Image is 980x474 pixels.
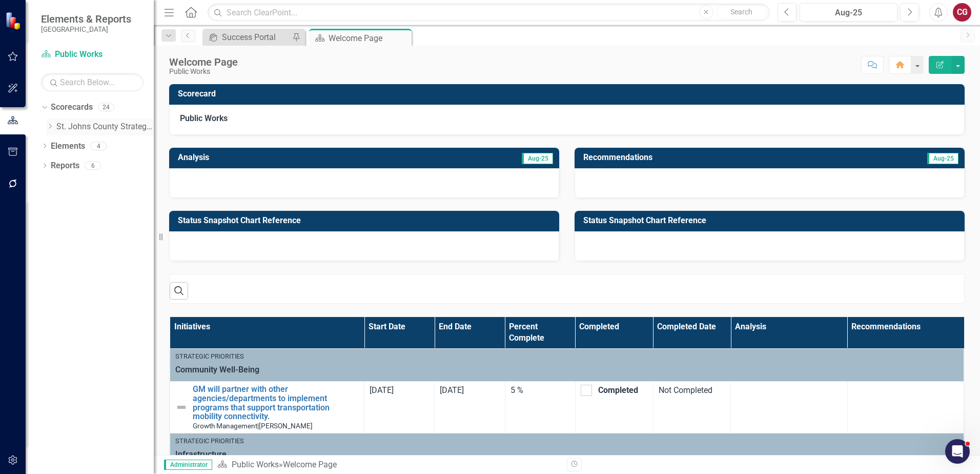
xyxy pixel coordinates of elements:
[583,216,959,225] h3: Status Snapshot Chart Reference
[193,422,257,430] span: Growth Management
[178,216,554,225] h3: Status Snapshot Chart Reference
[731,382,847,433] td: Double-Click to Edit
[175,437,958,446] div: Strategic Priorities
[175,364,958,376] span: Community Well-Being
[800,3,897,22] button: Aug-25
[98,103,114,112] div: 24
[364,382,435,433] td: Double-Click to Edit
[170,433,964,466] td: Double-Click to Edit
[575,382,653,433] td: Double-Click to Edit
[653,382,731,433] td: Double-Click to Edit
[41,49,144,61] a: Public Works
[164,460,212,470] span: Administrator
[217,459,559,471] div: »
[169,68,238,75] div: Public Works
[370,385,394,395] span: [DATE]
[435,382,505,433] td: Double-Click to Edit
[175,449,958,461] span: Infrastructure
[175,401,188,413] img: Not Defined
[170,349,964,382] td: Double-Click to Edit
[169,56,238,68] div: Welcome Page
[505,382,575,433] td: Double-Click to Edit
[51,102,93,113] a: Scorecards
[178,89,959,98] h3: Scorecard
[56,121,154,133] a: St. Johns County Strategic Plan
[232,460,279,469] a: Public Works
[716,5,767,19] button: Search
[222,31,290,44] div: Success Portal
[178,153,363,162] h3: Analysis
[927,153,958,164] span: Aug-25
[180,113,228,123] strong: Public Works
[193,422,313,430] small: [PERSON_NAME]
[170,382,364,433] td: Double-Click to Edit Right Click for Context Menu
[208,4,770,22] input: Search ClearPoint...
[511,385,570,397] div: 5 %
[41,13,131,25] span: Elements & Reports
[329,32,409,45] div: Welcome Page
[5,12,23,30] img: ClearPoint Strategy
[51,141,85,152] a: Elements
[41,25,131,33] small: [GEOGRAPHIC_DATA]
[90,142,107,150] div: 4
[803,7,894,19] div: Aug-25
[41,73,144,91] input: Search Below...
[659,385,726,397] div: Not Completed
[51,160,79,172] a: Reports
[257,422,259,430] span: |
[283,460,337,469] div: Welcome Page
[945,439,970,464] iframe: Intercom live chat
[85,161,101,170] div: 6
[953,3,971,22] button: CG
[583,153,840,162] h3: Recommendations
[205,31,290,44] a: Success Portal
[847,382,964,433] td: Double-Click to Edit
[440,385,464,395] span: [DATE]
[175,352,958,361] div: Strategic Priorities
[193,385,359,421] a: GM will partner with other agencies/departments to implement programs that support transportation...
[730,8,752,16] span: Search
[522,153,553,164] span: Aug-25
